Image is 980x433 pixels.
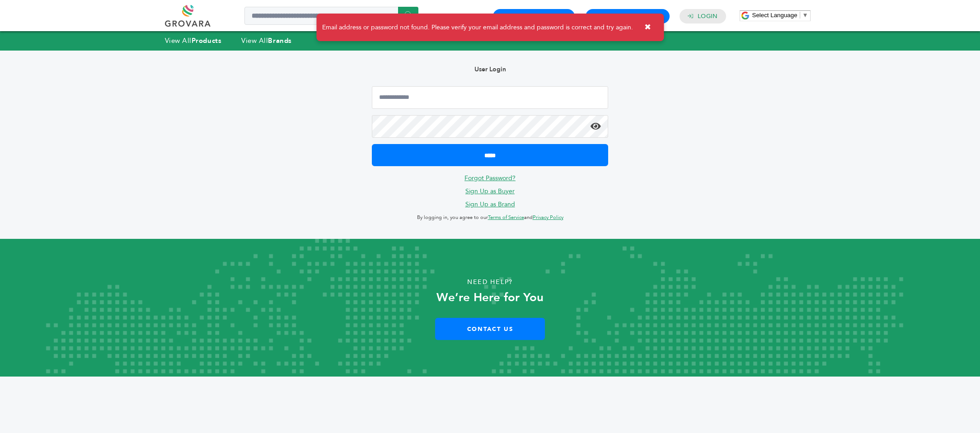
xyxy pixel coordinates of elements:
a: View AllProducts [165,36,222,45]
a: Buyer Registration [501,12,567,20]
a: Contact Us [435,318,545,340]
strong: Brands [268,36,291,45]
a: Login [698,12,717,20]
input: Password [372,115,608,138]
a: Privacy Policy [533,214,563,221]
span: Select Language [752,12,797,19]
button: ✖ [638,18,658,37]
input: Email Address [372,86,608,109]
a: View AllBrands [241,36,292,45]
a: Terms of Service [488,214,524,221]
a: Sign Up as Brand [465,200,515,209]
b: User Login [474,65,506,74]
a: Select Language​ [752,12,808,19]
a: Sign Up as Buyer [465,187,515,196]
input: Search a product or brand... [244,7,418,25]
strong: We’re Here for You [436,289,544,306]
a: Forgot Password? [464,174,516,182]
a: Brand Registration [594,12,661,20]
span: ​ [800,12,800,19]
span: Email address or password not found. Please verify your email address and password is correct and... [322,23,633,32]
p: By logging in, you agree to our and [372,212,608,223]
p: Need Help? [49,275,931,289]
span: ▼ [802,12,808,19]
strong: Products [192,36,221,45]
